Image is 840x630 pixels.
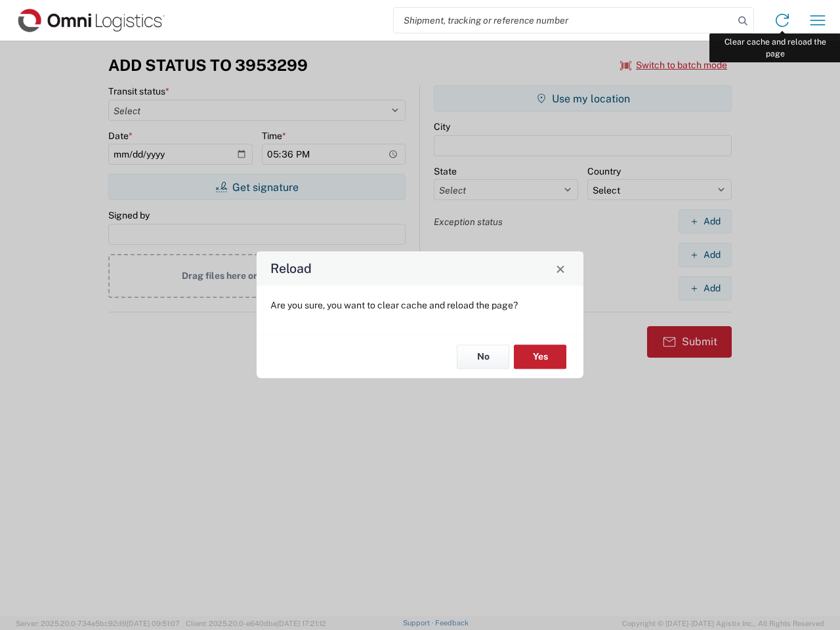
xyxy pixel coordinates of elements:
button: Close [551,259,570,278]
h4: Reload [270,259,312,278]
input: Shipment, tracking or reference number [394,8,734,33]
p: Are you sure, you want to clear cache and reload the page? [270,299,570,311]
button: No [457,345,509,369]
button: Yes [514,345,566,369]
